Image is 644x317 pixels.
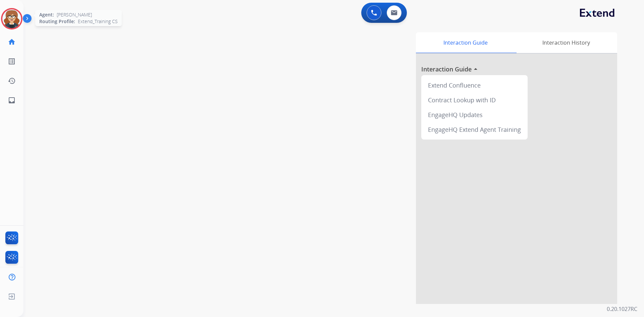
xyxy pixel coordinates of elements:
p: 0.20.1027RC [607,305,637,313]
div: EngageHQ Extend Agent Training [424,122,525,137]
span: Extend_Training CS [78,18,118,25]
img: avatar [2,9,21,28]
div: Interaction History [515,32,617,53]
mat-icon: history [8,77,16,85]
mat-icon: list_alt [8,57,16,65]
div: Extend Confluence [424,78,525,93]
mat-icon: inbox [8,96,16,104]
span: Routing Profile: [39,18,75,25]
div: EngageHQ Updates [424,107,525,122]
span: [PERSON_NAME] [57,11,92,18]
div: Contract Lookup with ID [424,93,525,107]
span: Agent: [39,11,54,18]
div: Interaction Guide [416,32,515,53]
mat-icon: home [8,38,16,46]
